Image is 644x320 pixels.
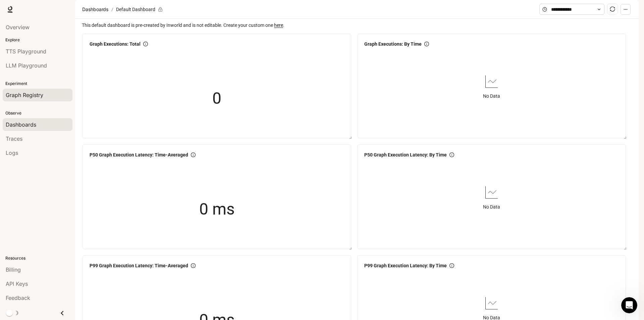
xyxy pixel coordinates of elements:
[90,262,188,269] span: P99 Graph Execution Latency: Time-Averaged
[483,203,500,211] article: No Data
[449,263,454,268] span: info-circle
[212,86,221,111] span: 0
[90,40,141,48] span: Graph Executions: Total
[143,42,148,46] span: info-circle
[621,297,637,313] iframe: Intercom live chat
[483,92,500,100] article: No Data
[191,152,196,157] span: info-circle
[191,263,196,268] span: info-circle
[82,5,108,13] span: Dashboards
[199,196,235,222] span: 0 ms
[90,151,188,158] span: P50 Graph Execution Latency: Time-Averaged
[364,151,447,158] span: P50 Graph Execution Latency: By Time
[80,5,110,13] button: Dashboards
[364,262,447,269] span: P99 Graph Execution Latency: By Time
[424,42,429,46] span: info-circle
[449,152,454,157] span: info-circle
[610,6,615,12] span: sync
[274,22,283,28] a: here
[115,3,157,16] article: Default Dashboard
[364,40,422,48] span: Graph Executions: By Time
[111,6,113,13] span: /
[82,21,633,29] span: This default dashboard is pre-created by Inworld and is not editable. Create your custom one .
